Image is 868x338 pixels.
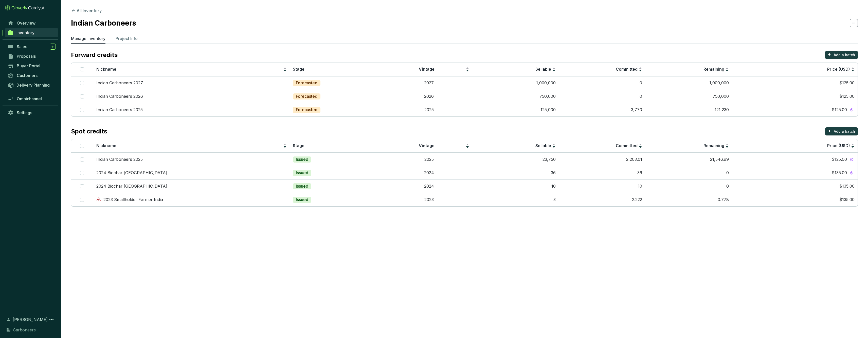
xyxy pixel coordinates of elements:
span: Stage [293,143,304,148]
a: Customers [5,71,58,80]
p: 2023 Smallholder Farmer India [103,197,163,203]
p: Indian Carboneers 2025 [96,107,143,113]
p: Add a batch [834,52,855,57]
td: $135.00 [732,180,858,193]
td: 2025 [386,103,472,116]
span: Remaining [703,67,724,72]
button: +Add a batch [825,51,858,59]
td: 2023 [386,193,472,206]
p: Forecasted [296,94,317,99]
span: Remaining [703,143,724,148]
span: Nickname [96,143,116,148]
span: Customers [17,73,38,78]
h2: Indian Carboneers [71,18,136,28]
p: 2024 Biochar [GEOGRAPHIC_DATA] [96,170,167,176]
span: Vintage [419,143,435,148]
span: Sellable [535,143,551,148]
td: 0 [645,180,732,193]
td: 36 [472,166,559,180]
button: All Inventory [71,8,102,14]
td: 750,000 [472,90,559,103]
span: Inventory [16,30,34,35]
td: 2.222 [559,193,645,206]
span: $125.00 [832,107,847,113]
td: 3 [472,193,559,206]
a: Inventory [5,28,58,37]
td: 0 [645,166,732,180]
td: 2025 [386,153,472,166]
td: 750,000 [645,90,732,103]
td: 23,750 [472,153,559,166]
td: 2024 [386,180,472,193]
a: Sales [5,42,58,51]
td: 1,000,000 [472,76,559,90]
td: 121,230 [645,103,732,116]
span: Overview [17,21,35,26]
p: Spot credits [71,127,107,135]
td: 2,203.01 [559,153,645,166]
span: [PERSON_NAME] [13,316,48,323]
td: 0 [559,76,645,90]
th: Stage [290,63,386,76]
p: Project Info [116,35,138,42]
a: Overview [5,19,58,27]
span: Committed [616,67,638,72]
p: Issued [296,170,308,176]
span: Proposals [17,54,36,59]
span: Price (USD) [827,67,850,72]
span: Stage [293,67,304,72]
td: 10 [559,180,645,193]
td: 2027 [386,76,472,90]
span: $125.00 [832,157,847,162]
span: Sellable [535,67,551,72]
td: 10 [472,180,559,193]
span: Sales [17,44,27,49]
p: Indian Carboneers 2026 [96,94,143,99]
span: $135.00 [832,170,847,176]
p: Forecasted [296,80,317,86]
span: Delivery Planning [16,83,50,88]
p: Manage Inventory [71,35,105,42]
td: $135.00 [732,193,858,206]
span: Settings [17,110,32,115]
p: Issued [296,157,308,162]
p: Forecasted [296,107,317,113]
p: Forward credits [71,51,118,59]
p: Issued [296,184,308,189]
td: 125,000 [472,103,559,116]
td: 0.778 [645,193,732,206]
td: 2026 [386,90,472,103]
a: Delivery Planning [5,81,58,89]
a: Proposals [5,52,58,61]
a: Settings [5,108,58,117]
td: 36 [559,166,645,180]
p: + [828,51,831,58]
p: Indian Carboneers 2027 [96,80,143,86]
span: Nickname [96,67,116,72]
td: 0 [559,90,645,103]
a: Buyer Portal [5,62,58,70]
button: +Add a batch [825,127,858,135]
th: Stage [290,139,386,153]
span: Price (USD) [827,143,850,148]
span: Vintage [419,67,435,72]
td: $125.00 [732,76,858,90]
span: Buyer Portal [17,63,40,68]
span: Carboneers [13,327,36,333]
p: + [828,127,831,134]
td: 2024 [386,166,472,180]
td: $125.00 [732,90,858,103]
td: 1,000,000 [645,76,732,90]
p: Indian Carboneers 2025 [96,157,143,162]
td: 3,770 [559,103,645,116]
p: Issued [296,197,308,203]
span: Committed [616,143,638,148]
td: 21,546.99 [645,153,732,166]
a: Omnichannel [5,94,58,103]
span: Omnichannel [17,96,42,101]
p: Add a batch [834,129,855,134]
p: 2024 Biochar [GEOGRAPHIC_DATA] [96,184,167,189]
